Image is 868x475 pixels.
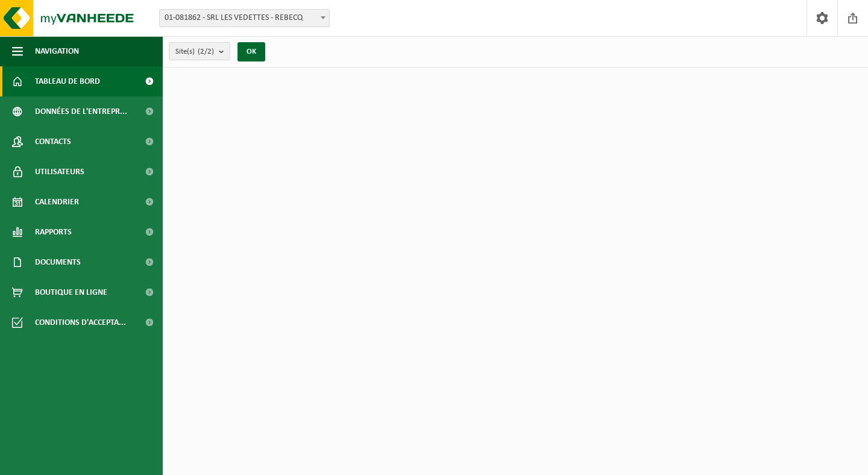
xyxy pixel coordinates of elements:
button: Site(s)(2/2) [169,42,230,60]
span: 01-081862 - SRL LES VEDETTES - REBECQ [160,10,329,27]
span: Contacts [35,127,71,157]
span: Rapports [35,217,72,247]
span: Conditions d'accepta... [35,307,126,338]
count: (2/2) [198,48,214,55]
button: OK [237,42,265,61]
span: Données de l'entrepr... [35,96,127,127]
span: Utilisateurs [35,157,84,187]
span: Documents [35,247,81,277]
span: Site(s) [175,43,214,61]
span: Navigation [35,36,79,66]
span: Tableau de bord [35,66,100,96]
span: Calendrier [35,187,79,217]
span: 01-081862 - SRL LES VEDETTES - REBECQ [159,9,330,27]
span: Boutique en ligne [35,277,107,307]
